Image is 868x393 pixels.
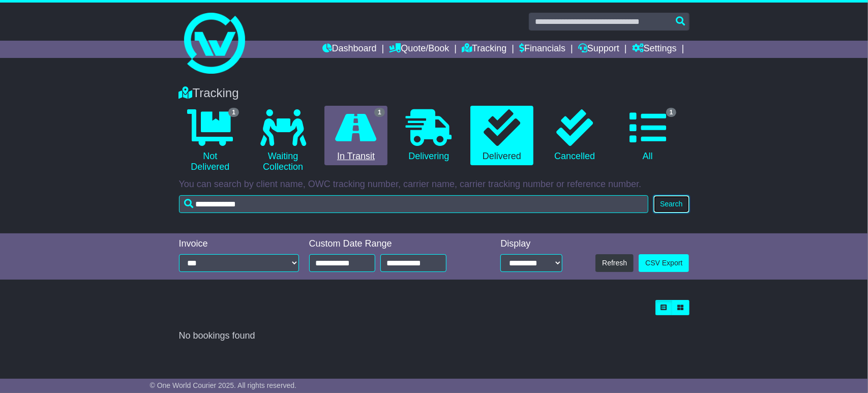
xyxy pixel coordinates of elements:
[179,238,299,250] div: Invoice
[595,254,634,272] button: Refresh
[252,106,314,176] a: Waiting Collection
[519,41,565,58] a: Financials
[470,106,533,166] a: Delivered
[228,108,239,117] span: 1
[179,179,690,190] p: You can search by client name, OWC tracking number, carrier name, carrier tracking number or refe...
[639,254,689,272] a: CSV Export
[324,106,387,166] a: 1 In Transit
[174,86,695,101] div: Tracking
[309,238,472,250] div: Custom Date Range
[374,108,385,117] span: 1
[666,108,677,117] span: 1
[544,106,606,166] a: Cancelled
[632,41,677,58] a: Settings
[462,41,506,58] a: Tracking
[653,195,689,213] button: Search
[179,106,242,176] a: 1 Not Delivered
[150,381,297,389] span: © One World Courier 2025. All rights reserved.
[616,106,679,166] a: 1 All
[322,41,377,58] a: Dashboard
[179,330,690,342] div: No bookings found
[389,41,449,58] a: Quote/Book
[578,41,619,58] a: Support
[398,106,460,166] a: Delivering
[500,238,562,250] div: Display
